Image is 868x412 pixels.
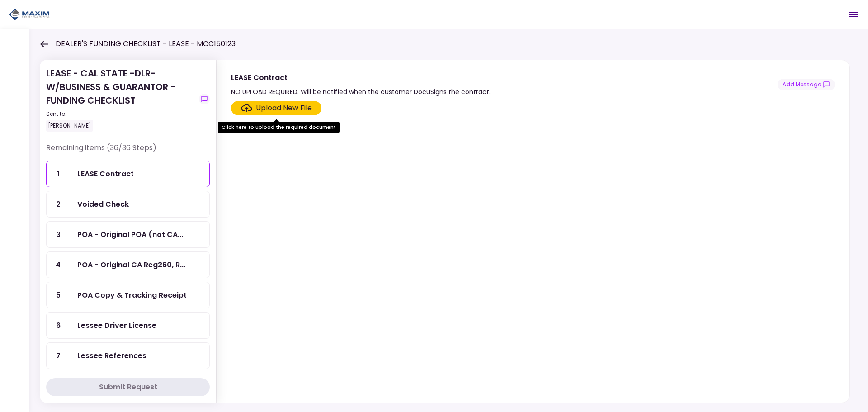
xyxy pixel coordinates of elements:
div: LEASE - CAL STATE -DLR- W/BUSINESS & GUARANTOR - FUNDING CHECKLIST [46,66,195,132]
div: LEASE Contract [231,72,491,83]
div: Upload New File [256,103,312,114]
div: 1 [47,161,70,187]
div: 5 [47,282,70,308]
a: 6Lessee Driver License [46,312,210,339]
div: Lessee References [77,350,146,361]
button: show-messages [199,94,210,104]
a: 7Lessee References [46,342,210,369]
a: 5POA Copy & Tracking Receipt [46,282,210,308]
img: Partner icon [9,8,50,21]
div: Submit Request [99,382,157,393]
div: LEASE Contract [77,168,134,180]
button: Submit Request [46,378,210,396]
div: POA - Original POA (not CA or GA) [77,229,183,240]
div: 4 [47,252,70,278]
div: 7 [47,343,70,369]
a: 2Voided Check [46,191,210,218]
div: 3 [47,222,70,247]
div: POA - Original CA Reg260, Reg256, & Reg4008 [77,259,185,270]
a: 4POA - Original CA Reg260, Reg256, & Reg4008 [46,251,210,278]
div: [PERSON_NAME] [46,120,93,132]
span: Click here to upload the required document [231,101,321,115]
div: NO UPLOAD REQUIRED. Will be notified when the customer DocuSigns the contract. [231,86,491,97]
button: Open menu [843,4,864,25]
a: 3POA - Original POA (not CA or GA) [46,221,210,248]
a: 1LEASE Contract [46,161,210,187]
div: Click here to upload the required document [218,122,340,133]
div: Voided Check [77,199,129,210]
div: Remaining items (36/36 Steps) [46,142,210,161]
div: 2 [47,191,70,217]
button: show-messages [778,79,835,90]
div: LEASE ContractNO UPLOAD REQUIRED. Will be notified when the customer DocuSigns the contract.show-... [216,60,850,403]
div: Lessee Driver License [77,320,156,331]
div: 6 [47,313,70,338]
div: Sent to: [46,110,195,118]
h1: DEALER'S FUNDING CHECKLIST - LEASE - MCC150123 [56,38,236,49]
div: POA Copy & Tracking Receipt [77,289,187,301]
